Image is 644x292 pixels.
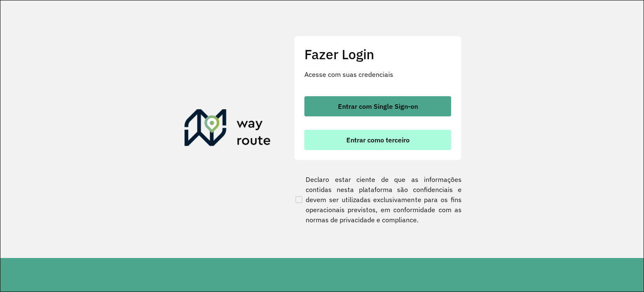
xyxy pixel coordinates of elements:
button: button [304,130,451,150]
span: Entrar como terceiro [346,137,410,143]
img: Roteirizador AmbevTech [184,109,271,150]
button: button [304,96,451,116]
span: Entrar com Single Sign-on [338,103,418,110]
p: Acesse com suas credenciais [304,69,451,79]
label: Declaro estar ciente de que as informações contidas nesta plataforma são confidenciais e devem se... [294,174,462,225]
h2: Fazer Login [304,46,451,62]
